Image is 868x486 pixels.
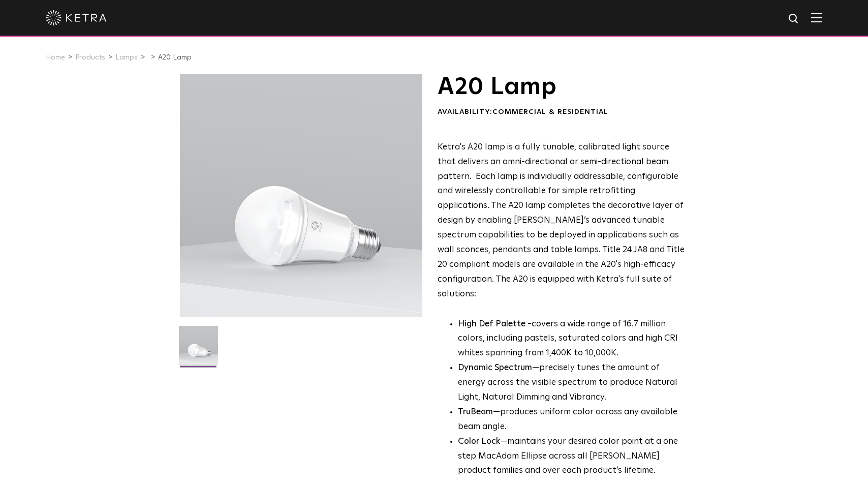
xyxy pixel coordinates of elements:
[438,74,685,100] h1: A20 Lamp
[458,408,493,416] strong: TruBeam
[46,10,107,25] img: ketra-logo-2019-white
[458,320,532,328] strong: High Def Palette -
[75,54,105,61] a: Products
[458,317,685,361] p: covers a wide range of 16.7 million colors, including pastels, saturated colors and high CRI whit...
[458,437,500,446] strong: Color Lock
[158,54,192,61] a: A20 Lamp
[458,405,685,435] li: —produces uniform color across any available beam angle.
[458,361,685,405] li: —precisely tunes the amount of energy across the visible spectrum to produce Natural Light, Natur...
[811,13,822,22] img: Hamburger%20Nav.svg
[438,107,685,117] div: Availability:
[458,435,685,479] li: —maintains your desired color point at a one step MacAdam Ellipse across all [PERSON_NAME] produc...
[179,326,218,373] img: A20-Lamp-2021-Web-Square
[46,54,65,61] a: Home
[458,363,532,372] strong: Dynamic Spectrum
[492,108,608,115] span: Commercial & Residential
[115,54,138,61] a: Lamps
[788,13,800,25] img: search icon
[438,143,685,298] span: Ketra's A20 lamp is a fully tunable, calibrated light source that delivers an omni-directional or...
